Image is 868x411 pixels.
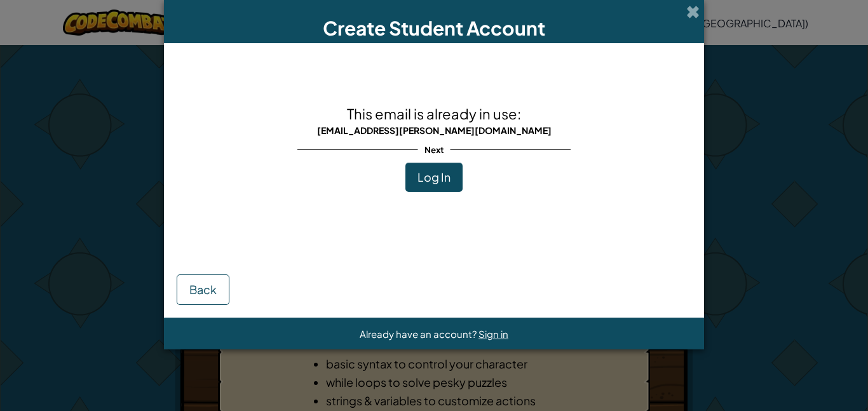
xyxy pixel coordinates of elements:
[360,328,478,340] span: Already have an account?
[417,170,451,184] span: Log In
[405,163,463,192] button: Log In
[478,328,508,340] a: Sign in
[317,125,552,136] span: [EMAIL_ADDRESS][PERSON_NAME][DOMAIN_NAME]
[189,282,217,297] span: Back
[323,16,545,40] span: Create Student Account
[418,140,451,159] span: Next
[347,105,521,123] span: This email is already in use:
[177,274,229,305] button: Back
